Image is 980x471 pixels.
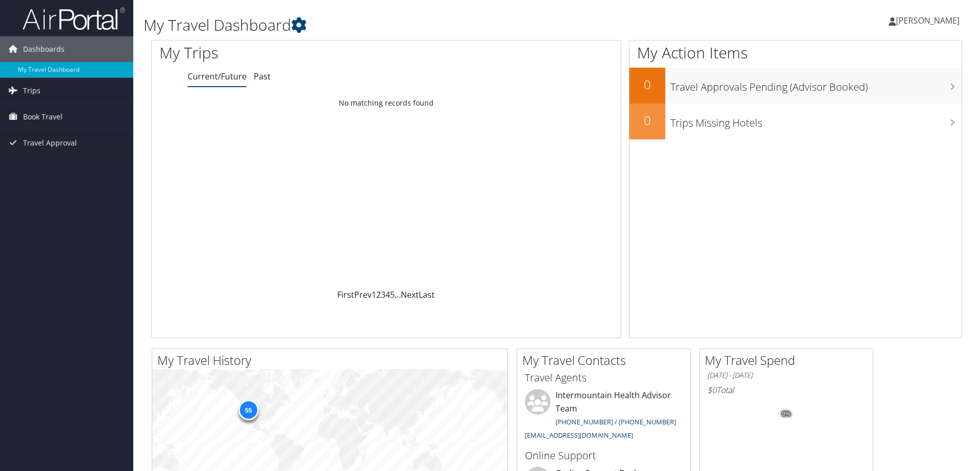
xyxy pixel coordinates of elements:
[188,71,247,82] a: Current/Future
[705,352,873,369] h2: My Travel Spend
[159,42,418,64] h1: My Trips
[337,289,354,300] a: First
[254,71,271,82] a: Past
[23,104,63,130] span: Book Travel
[629,68,962,104] a: 0Travel Approvals Pending (Advisor Booked)
[522,352,690,369] h2: My Travel Contacts
[707,384,717,396] span: $0
[556,417,676,426] a: [PHONE_NUMBER] / [PHONE_NUMBER]
[629,104,962,139] a: 0Trips Missing Hotels
[157,352,507,369] h2: My Travel History
[238,400,258,420] div: 55
[372,289,376,300] a: 1
[707,384,865,396] h6: Total
[629,76,665,93] h2: 0
[896,15,959,26] span: [PERSON_NAME]
[707,371,865,380] h6: [DATE] - [DATE]
[889,5,970,36] a: [PERSON_NAME]
[670,111,962,130] h3: Trips Missing Hotels
[385,289,390,300] a: 4
[520,389,688,444] li: Intermountain Health Advisor Team
[23,78,40,104] span: Trips
[23,7,125,31] img: airportal-logo.png
[525,371,683,385] h3: Travel Agents
[782,411,790,417] tspan: 0%
[390,289,395,300] a: 5
[525,448,683,463] h3: Online Support
[395,289,401,300] span: …
[23,36,65,62] span: Dashboards
[670,75,962,94] h3: Travel Approvals Pending (Advisor Booked)
[629,42,962,64] h1: My Action Items
[629,112,665,129] h2: 0
[525,431,633,440] a: [EMAIL_ADDRESS][DOMAIN_NAME]
[354,289,372,300] a: Prev
[419,289,435,300] a: Last
[381,289,385,300] a: 3
[376,289,381,300] a: 2
[401,289,419,300] a: Next
[23,130,77,156] span: Travel Approval
[152,94,621,112] td: No matching records found
[144,14,695,36] h1: My Travel Dashboard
